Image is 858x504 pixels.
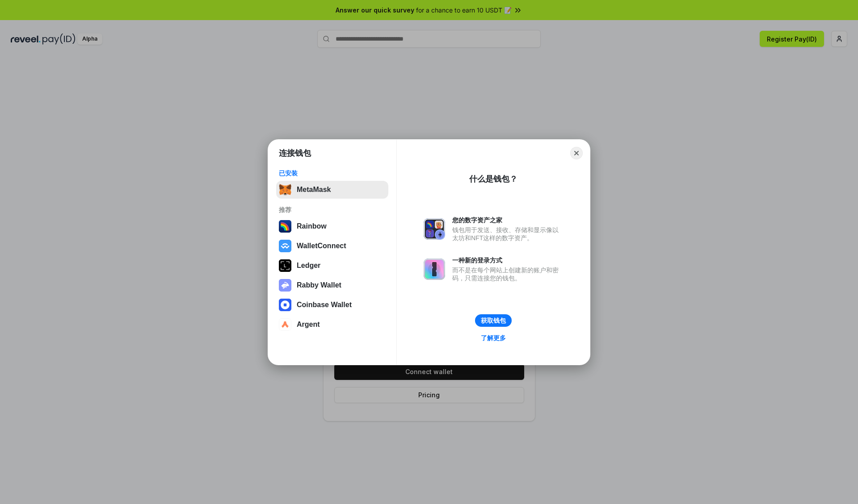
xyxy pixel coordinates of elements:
[481,317,506,325] div: 获取钱包
[297,262,320,270] div: Ledger
[279,169,386,177] div: 已安装
[297,242,346,250] div: WalletConnect
[452,266,563,282] div: 而不是在每个网站上创建新的账户和密码，只需连接您的钱包。
[469,174,517,184] div: 什么是钱包？
[297,222,327,230] div: Rainbow
[279,318,291,331] img: svg+xml,%3Csvg%20width%3D%2228%22%20height%3D%2228%22%20viewBox%3D%220%200%2028%2028%22%20fill%3D...
[279,299,291,311] img: svg+xml,%3Csvg%20width%3D%2228%22%20height%3D%2228%22%20viewBox%3D%220%200%2028%2028%22%20fill%3D...
[276,257,388,275] button: Ledger
[452,216,563,224] div: 您的数字资产之家
[276,296,388,314] button: Coinbase Wallet
[279,148,311,158] h1: 连接钱包
[276,237,388,255] button: WalletConnect
[279,240,291,252] img: svg+xml,%3Csvg%20width%3D%2228%22%20height%3D%2228%22%20viewBox%3D%220%200%2028%2028%22%20fill%3D...
[276,276,388,294] button: Rabby Wallet
[279,183,291,196] img: svg+xml,%3Csvg%20fill%3D%22none%22%20height%3D%2233%22%20viewBox%3D%220%200%2035%2033%22%20width%...
[279,279,291,292] img: svg+xml,%3Csvg%20xmlns%3D%22http%3A%2F%2Fwww.w3.org%2F2000%2Fsvg%22%20fill%3D%22none%22%20viewBox...
[297,301,352,309] div: Coinbase Wallet
[424,258,445,280] img: svg+xml,%3Csvg%20xmlns%3D%22http%3A%2F%2Fwww.w3.org%2F2000%2Fsvg%22%20fill%3D%22none%22%20viewBox...
[276,181,388,199] button: MetaMask
[276,217,388,235] button: Rainbow
[279,259,291,272] img: svg+xml,%3Csvg%20xmlns%3D%22http%3A%2F%2Fwww.w3.org%2F2000%2Fsvg%22%20width%3D%2228%22%20height%3...
[452,256,563,264] div: 一种新的登录方式
[276,316,388,333] button: Argent
[481,334,506,342] div: 了解更多
[452,226,563,242] div: 钱包用于发送、接收、存储和显示像以太坊和NFT这样的数字资产。
[279,220,291,233] img: svg+xml,%3Csvg%20width%3D%22120%22%20height%3D%22120%22%20viewBox%3D%220%200%20120%20120%22%20fil...
[297,186,331,194] div: MetaMask
[570,147,583,159] button: Close
[424,218,445,240] img: svg+xml,%3Csvg%20xmlns%3D%22http%3A%2F%2Fwww.w3.org%2F2000%2Fsvg%22%20fill%3D%22none%22%20viewBox...
[475,314,512,327] button: 获取钱包
[297,321,320,329] div: Argent
[475,332,511,344] a: 了解更多
[297,281,341,289] div: Rabby Wallet
[279,206,386,214] div: 推荐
